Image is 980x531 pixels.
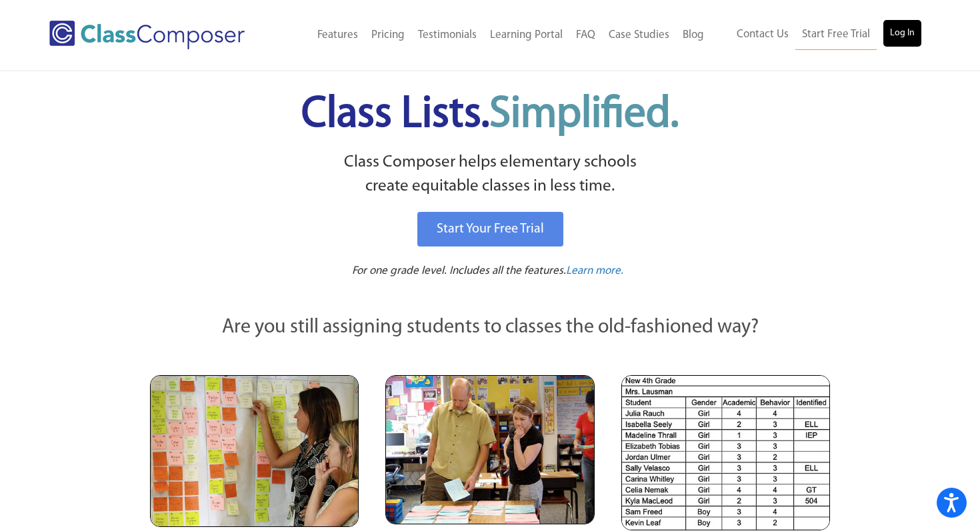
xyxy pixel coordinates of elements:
p: Class Composer helps elementary schools create equitable classes in less time. [148,151,832,199]
p: Are you still assigning students to classes the old-fashioned way? [150,313,830,342]
span: For one grade level. Includes all the features. [352,265,566,276]
a: Start Free Trial [795,20,877,50]
img: Spreadsheets [621,375,830,530]
nav: Header Menu [711,20,921,50]
a: Features [311,21,365,50]
a: Pricing [365,21,411,50]
a: Contact Us [730,20,795,49]
span: Learn more. [566,265,623,276]
img: Class Composer [49,21,245,49]
a: Case Studies [602,21,676,50]
span: Class Lists. [301,93,679,137]
a: Log In [883,20,921,47]
span: Simplified. [489,93,679,137]
img: Teachers Looking at Sticky Notes [150,375,359,527]
a: FAQ [569,21,602,50]
a: Testimonials [411,21,483,50]
a: Start Your Free Trial [417,212,563,247]
span: Start Your Free Trial [437,223,544,236]
img: Blue and Pink Paper Cards [385,375,594,524]
a: Learn more. [566,263,623,280]
nav: Header Menu [279,21,711,50]
a: Learning Portal [483,21,569,50]
a: Blog [676,21,711,50]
